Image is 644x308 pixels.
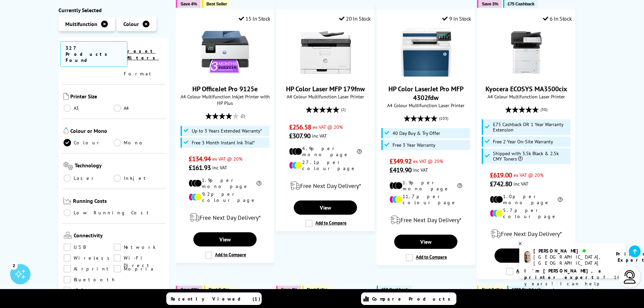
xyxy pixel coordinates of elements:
[70,93,164,101] span: Printer Size
[406,254,447,261] label: Add to Compare
[381,287,408,292] span: £50 Cashback
[64,209,164,217] a: Low Running Cost
[64,232,72,239] img: Connectivity
[114,265,164,273] a: Mopria
[209,287,229,292] span: Best Seller
[189,163,211,172] span: £161.93
[64,255,114,262] a: Wireless
[439,112,448,125] span: (103)
[74,232,164,240] span: Connectivity
[166,292,262,305] a: Recently Viewed (1)
[372,296,454,302] span: Compare Products
[289,132,310,140] span: £307.90
[276,286,301,293] button: Save 4%
[389,166,411,174] span: £419.90
[392,131,440,136] span: 40 Day Buy & Try Offer
[212,156,242,162] span: ex VAT @ 20%
[524,268,603,280] b: I'm [PERSON_NAME], a printer expert
[493,139,553,144] span: Free 2 Year On-Site Warranty
[10,262,18,269] div: 2
[514,172,544,178] span: ex VAT @ 20%
[189,177,261,189] li: 1.9p per mono page
[507,286,544,293] button: £200 Cashback
[313,124,343,130] span: ex VAT @ 20%
[524,268,621,300] p: of 14 years! I can help you choose the right product
[490,193,563,206] li: 1.0p per mono page
[114,244,164,251] a: Network
[506,268,547,275] label: Add to Compare
[189,191,261,203] li: 9.2p per colour page
[482,287,502,292] span: Best Seller
[176,286,202,293] button: Save 20%
[389,157,411,166] span: £349.92
[514,181,528,187] span: inc VAT
[294,200,357,215] a: View
[341,103,345,116] span: (2)
[442,15,471,22] div: 9 In Stock
[312,133,327,139] span: inc VAT
[501,72,552,79] a: Kyocera ECOSYS MA3500cix
[171,296,261,302] span: Recently Viewed (1)
[205,252,246,259] label: Add to Compare
[200,72,251,79] a: HP OfficeJet Pro 9125e
[512,287,541,292] span: £200 Cashback
[300,27,351,78] img: HP Color Laser MFP 179fnw
[380,211,471,230] div: modal_delivery
[127,48,159,61] a: reset filters
[114,104,164,112] a: A4
[114,174,164,182] a: Inkjet
[485,85,567,93] a: Kyocera ECOSYS MA3500cix
[392,142,435,148] span: Free 3 Year Warranty
[64,287,114,294] a: NFC
[181,287,199,292] span: Save 20%
[73,197,164,206] span: Running Costs
[64,276,116,284] a: Bluetooth
[64,244,114,251] a: USB
[541,103,547,116] span: (30)
[493,151,569,162] span: Shipped with 3.5k Black & 2.5k CMY Toners
[508,1,534,6] span: £75 Cashback
[64,174,114,182] a: Laser
[64,197,72,205] img: Running Costs
[302,286,331,293] button: Best Seller
[490,180,512,188] span: £742.80
[289,123,311,132] span: £256.58
[289,145,362,158] li: 4.9p per mono page
[281,287,297,292] span: Save 4%
[114,255,164,262] a: Wi-Fi Direct
[241,110,245,122] span: (2)
[58,7,169,14] div: Currently Selected
[200,27,251,78] img: HP OfficeJet Pro 9125e
[204,286,233,293] button: Best Seller
[70,127,164,136] span: Colour or Mono
[389,180,462,192] li: 1.9p per mono page
[181,1,197,6] span: Save 4%
[413,167,428,173] span: inc VAT
[180,93,270,106] span: A4 Colour Multifunction Inkjet Printer with HP Plus
[305,220,347,227] label: Add to Compare
[401,27,451,78] img: HP Color LaserJet Pro MFP 4302fdw
[477,286,506,293] button: Best Seller
[64,265,114,273] a: Airprint
[192,140,255,145] span: Free 3 Month Instant Ink Trial*
[533,254,607,266] div: [GEOGRAPHIC_DATA], [GEOGRAPHIC_DATA]
[192,85,258,93] a: HP OfficeJet Pro 9125e
[307,287,328,292] span: Best Seller
[64,104,114,112] a: A3
[361,292,456,305] a: Compare Products
[413,158,443,164] span: ex VAT @ 20%
[289,159,362,171] li: 27.1p per colour page
[280,176,371,195] div: modal_delivery
[64,162,73,170] img: Technology
[60,41,127,67] span: 327 Products Found
[394,235,457,249] a: View
[64,139,114,146] a: Colour
[239,15,270,22] div: 15 In Stock
[388,85,463,102] a: HP Color LaserJet Pro MFP 4302fdw
[339,15,371,22] div: 20 In Stock
[189,155,211,163] span: £134.94
[65,21,97,27] span: Multifunction
[623,270,637,284] img: user-headset-light.svg
[401,72,451,79] a: HP Color LaserJet Pro MFP 4302fdw
[192,128,262,134] span: Up to 3 Years Extended Warranty*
